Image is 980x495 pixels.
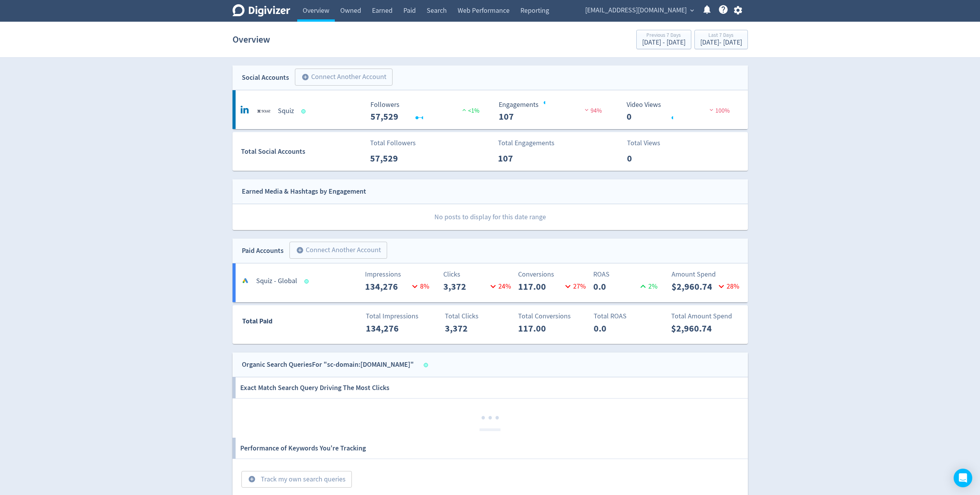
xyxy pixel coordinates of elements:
div: Open Intercom Messenger [954,469,972,487]
button: Previous 7 Days[DATE] - [DATE] [636,30,691,49]
p: 0 [627,151,672,165]
h6: Exact Match Search Query Driving The Most Clicks [240,377,389,398]
img: Squiz undefined [256,103,272,119]
p: ROAS [593,269,663,280]
span: <1% [460,107,479,115]
div: Earned Media & Hashtags by Engagement [242,186,366,197]
span: · [494,399,501,438]
button: Connect Another Account [289,242,387,259]
span: · [480,399,487,438]
div: [DATE] - [DATE] [642,39,685,46]
p: No posts to display for this date range [233,204,748,230]
p: 28 % [716,281,739,292]
p: 0.0 [593,280,638,294]
span: add_circle [296,246,304,254]
img: negative-performance.svg [583,107,591,113]
span: [EMAIL_ADDRESS][DOMAIN_NAME] [585,4,687,17]
svg: Engagements 107 [495,101,611,122]
a: Connect Another Account [289,70,393,86]
a: Squiz - GlobalImpressions134,2768%Clicks3,37224%Conversions117.0027%ROAS0.02%Amount Spend$2,960.7... [233,263,748,302]
div: Last 7 Days [700,33,742,39]
span: 94% [583,107,602,115]
img: positive-performance.svg [460,107,468,113]
div: Previous 7 Days [642,33,685,39]
p: 2 % [638,281,658,292]
img: negative-performance.svg [708,107,715,113]
div: Total Paid [233,316,319,330]
div: Paid Accounts [242,245,284,256]
h6: Performance of Keywords You're Tracking [240,438,366,459]
button: Connect Another Account [295,69,393,86]
span: Data last synced: 12 Aug 2025, 4:01pm (AEST) [304,279,311,284]
p: 27 % [563,281,586,292]
p: 3,372 [443,280,488,294]
div: [DATE] - [DATE] [700,39,742,46]
h5: Squiz - Global [256,277,297,286]
span: expand_more [689,7,696,14]
p: 107 [498,151,543,165]
p: $2,960.74 [671,321,716,335]
p: Conversions [518,269,588,280]
p: Total ROAS [594,311,664,321]
p: Total Engagements [498,138,555,148]
button: Track my own search queries [241,471,352,488]
div: Total Social Accounts [241,146,365,157]
span: Data last synced: 13 Aug 2025, 6:02am (AEST) [301,109,308,113]
p: Clicks [443,269,513,280]
svg: Video Views 0 [623,101,739,122]
p: Total Conversions [518,311,588,321]
p: 117.00 [518,321,563,335]
p: 57,529 [370,151,415,165]
a: Connect Another Account [284,243,387,259]
a: ··· [233,399,748,438]
a: Track my own search queries [236,474,352,483]
svg: Followers --- [367,101,483,122]
p: 117.00 [518,280,563,294]
p: Total Followers [370,138,416,148]
p: Total Amount Spend [671,311,741,321]
p: Amount Spend [672,269,742,280]
span: Data last synced: 12 Aug 2025, 6:13pm (AEST) [424,363,430,367]
p: 3,372 [445,321,489,335]
button: Last 7 Days[DATE]- [DATE] [694,30,748,49]
p: Total Views [627,138,672,148]
span: · [487,399,494,438]
span: add_circle [248,475,256,483]
p: $2,960.74 [672,280,716,294]
p: 134,276 [365,280,410,294]
h5: Squiz [278,107,294,116]
h1: Overview [233,27,270,52]
button: [EMAIL_ADDRESS][DOMAIN_NAME] [582,4,696,17]
p: 24 % [488,281,511,292]
p: 134,276 [366,321,410,335]
a: Squiz undefinedSquiz Followers --- Followers 57,529 <1% Engagements 107 Engagements 107 94% Video... [233,90,748,129]
div: Social Accounts [242,72,289,83]
p: Impressions [365,269,435,280]
span: 100% [708,107,730,115]
span: add_circle [301,73,309,81]
p: 0.0 [594,321,638,335]
div: Organic Search Queries For "sc-domain:[DOMAIN_NAME]" [242,359,414,370]
p: Total Impressions [366,311,436,321]
p: Total Clicks [445,311,515,321]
